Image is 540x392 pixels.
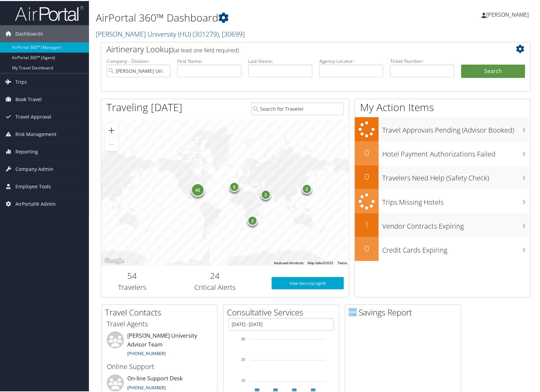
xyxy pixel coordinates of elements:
a: Open this area in Google Maps (opens a new window) [103,256,126,265]
div: 43 [191,182,205,196]
tspan: 10 [241,378,245,382]
tspan: 20 [241,357,245,361]
span: Dashboards [15,24,43,41]
h3: Hotel Payment Authorizations Failed [382,145,530,158]
input: Search for Traveler [251,102,344,114]
span: [PERSON_NAME] [487,10,529,17]
span: Travel Approval [15,107,51,124]
h2: 0 [355,170,379,181]
h2: 24 [168,269,261,281]
img: domo-logo.png [349,307,357,315]
label: Company - Division: [106,57,170,64]
h3: Travelers Need Help (Safety Check) [382,169,530,182]
h3: Travel Approvals Pending (Advisor Booked) [382,121,530,134]
h3: Critical Alerts [168,282,261,291]
a: 0Credit Cards Expiring [355,236,530,260]
span: Book Travel [15,90,42,107]
a: [PHONE_NUMBER] [127,349,166,355]
button: Zoom out [105,137,118,150]
span: Risk Management [15,125,56,142]
h2: 54 [106,269,158,281]
a: Terms (opens in new tab) [337,260,347,264]
a: 0Travelers Need Help (Safety Check) [355,164,530,188]
label: Agency Locator: [319,57,383,64]
span: Reporting [15,142,38,159]
div: 2 [261,188,271,199]
span: Company Admin [15,160,53,177]
button: Zoom in [105,123,118,136]
span: Trips [15,72,27,90]
button: Keyboard shortcuts [274,260,304,265]
img: airportal-logo.png [15,4,83,21]
span: , [ 30699 ] [219,28,245,38]
h3: Credit Cards Expiring [382,241,530,254]
li: [PERSON_NAME] University Advisor Team [103,330,216,359]
label: Last Name: [248,57,312,64]
a: [PERSON_NAME] [482,3,536,24]
h2: Travel Contacts [105,306,217,317]
tspan: 30 [241,336,245,340]
h3: Trips Missing Hotels [382,193,530,206]
h2: 1 [355,218,379,229]
a: 0Hotel Payment Authorizations Failed [355,140,530,164]
a: [PHONE_NUMBER] [127,384,166,390]
span: AirPortal® Admin [15,194,56,212]
span: ( 301279 ) [193,28,219,38]
h2: 0 [355,242,379,253]
button: Search [461,64,525,77]
label: Ticket Number: [390,57,454,64]
h2: Consultative Services [227,306,339,317]
h3: Online Support [107,361,212,371]
h2: 0 [355,146,379,158]
a: View SecurityLogic® [272,276,344,288]
img: Google [103,256,126,265]
a: Travel Approvals Pending (Advisor Booked) [355,116,530,140]
h2: Airtinerary Lookup [106,42,490,54]
h1: My Action Items [355,99,530,113]
a: [PERSON_NAME] University (HU) [96,28,245,38]
div: 5 [229,181,240,191]
h1: Traveling [DATE] [106,99,182,113]
a: Trips Missing Hotels [355,188,530,213]
h3: Travelers [106,282,158,291]
h3: Vendor Contracts Expiring [382,217,530,230]
div: 2 [302,183,312,193]
span: (at least one field required) [173,45,239,53]
label: First Name: [177,57,241,64]
span: Employee Tools [15,177,51,194]
a: 1Vendor Contracts Expiring [355,212,530,236]
span: Map data ©2025 [308,260,333,264]
h3: Travel Agents [107,318,212,328]
h2: Savings Report [349,306,461,317]
div: 2 [247,214,258,225]
h1: AirPortal 360™ Dashboard [96,10,389,24]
